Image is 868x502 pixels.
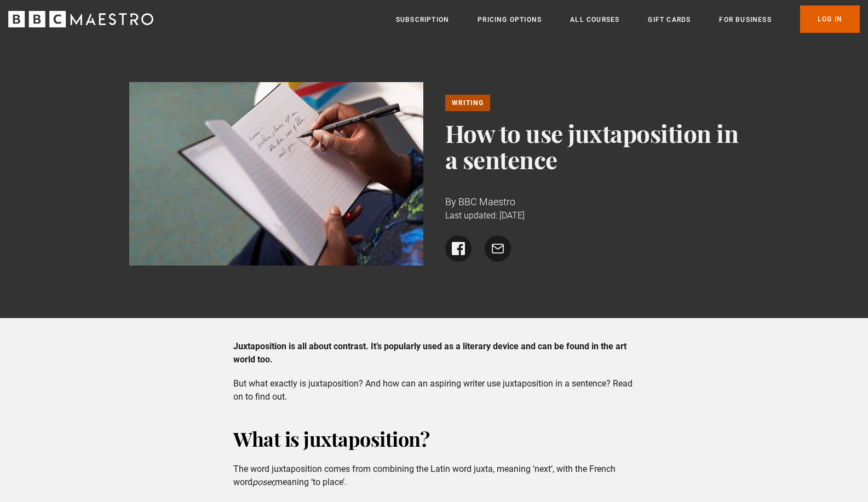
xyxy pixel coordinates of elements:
a: For business [719,14,771,25]
nav: Primary [396,5,860,33]
a: All Courses [570,14,619,25]
em: poser, [252,477,275,487]
a: Writing [445,95,490,111]
h2: What is juxtaposition? [233,425,635,452]
span: BBC Maestro [458,196,515,207]
a: Gift Cards [648,14,691,25]
svg: BBC Maestro [8,11,153,27]
h1: How to use juxtaposition in a sentence [445,120,739,172]
img: Malorie Blackman writing [129,82,423,266]
p: But what exactly is juxtaposition? And how can an aspiring writer use juxtaposition in a sentence... [233,377,635,403]
time: Last updated: [DATE] [445,210,525,221]
a: Subscription [396,14,449,25]
span: By [445,196,456,207]
a: Log In [800,5,860,33]
a: Pricing Options [478,14,542,25]
strong: Juxtaposition is all about contrast. It’s popularly used as a literary device and can be found in... [233,341,626,365]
